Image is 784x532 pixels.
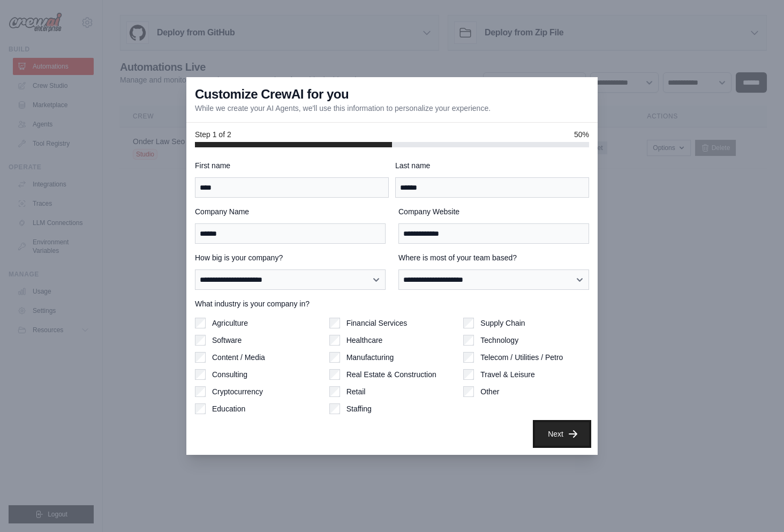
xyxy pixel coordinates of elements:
label: Travel & Leisure [480,369,534,380]
label: Telecom / Utilities / Petro [480,352,563,363]
iframe: Chat Widget [730,481,784,532]
label: Real Estate & Construction [346,369,436,380]
label: Where is most of your team based? [398,252,589,263]
label: First name [195,160,389,171]
label: Healthcare [346,335,383,346]
label: Company Website [398,206,589,217]
label: Technology [480,335,518,346]
label: Staffing [346,403,372,414]
label: Software [212,335,242,346]
button: Next [535,422,589,446]
p: While we create your AI Agents, we'll use this information to personalize your experience. [195,103,491,114]
label: Other [480,386,499,397]
span: 50% [574,129,589,140]
label: What industry is your company in? [195,298,589,309]
label: Last name [395,160,589,171]
label: Agriculture [212,318,248,328]
label: Content / Media [212,352,265,363]
label: Supply Chain [480,318,525,328]
label: Financial Services [346,318,408,328]
h3: Customize CrewAI for you [195,86,349,103]
label: Company Name [195,206,386,217]
span: Step 1 of 2 [195,129,231,140]
label: How big is your company? [195,252,386,263]
label: Consulting [212,369,247,380]
label: Manufacturing [346,352,394,363]
label: Cryptocurrency [212,386,263,397]
label: Education [212,403,245,414]
label: Retail [346,386,366,397]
